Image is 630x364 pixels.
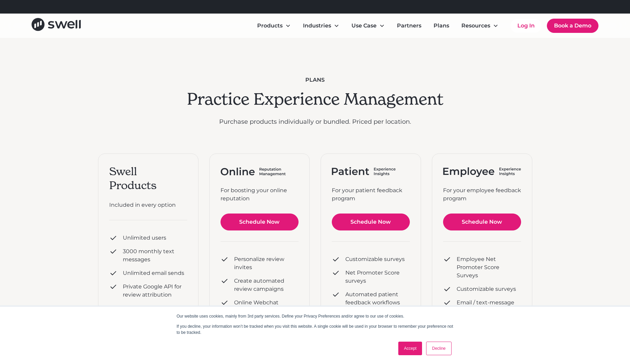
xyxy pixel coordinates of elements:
div: Automated patient feedback workflows [345,290,410,307]
div: Customizable surveys [345,255,405,263]
a: Plans [428,19,455,33]
a: Schedule Now [221,214,299,230]
div: Industries [303,22,331,30]
div: Industries [298,19,345,33]
a: Accept [398,342,422,355]
div: Email / text-message survey sends [457,299,521,315]
div: Private Google API for review attribution [123,283,187,299]
div: Use Case [351,22,377,30]
div: Net Promoter Score surveys [345,269,410,285]
div: Online Webchat [234,299,279,307]
div: 3000 monthly text messages [123,247,187,264]
p: Purchase products individually or bundled. Priced per location. [187,117,443,126]
a: Book a Demo [547,19,598,33]
div: Included in every option [109,201,187,209]
div: Customizable surveys [457,285,516,293]
div: Personalize review invites [234,255,299,271]
p: Our website uses cookies, mainly from 3rd party services. Define your Privacy Preferences and/or ... [177,313,454,319]
a: Log In [511,19,541,33]
div: Products [252,19,296,33]
div: Products [257,22,283,30]
div: For your employee feedback program [443,186,521,203]
div: Resources [456,19,504,33]
div: Swell Products [109,165,187,193]
div: Unlimited email sends [123,269,184,277]
div: Rich, customizable reporting [123,304,187,321]
div: plans [187,76,443,84]
a: home [32,18,81,33]
p: If you decline, your information won’t be tracked when you visit this website. A single cookie wi... [177,323,454,336]
div: For your patient feedback program [332,186,410,203]
a: Decline [426,342,451,355]
div: Use Case [346,19,390,33]
div: Employee Net Promoter Score Surveys [457,255,521,280]
div: Resources [461,22,490,30]
div: Unlimited users [123,234,166,242]
a: Partners [392,19,427,33]
h2: Practice Experience Management [187,89,443,109]
div: For boosting your online reputation [221,186,299,203]
a: Schedule Now [443,214,521,230]
a: Schedule Now [332,214,410,230]
div: Create automated review campaigns [234,277,299,293]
